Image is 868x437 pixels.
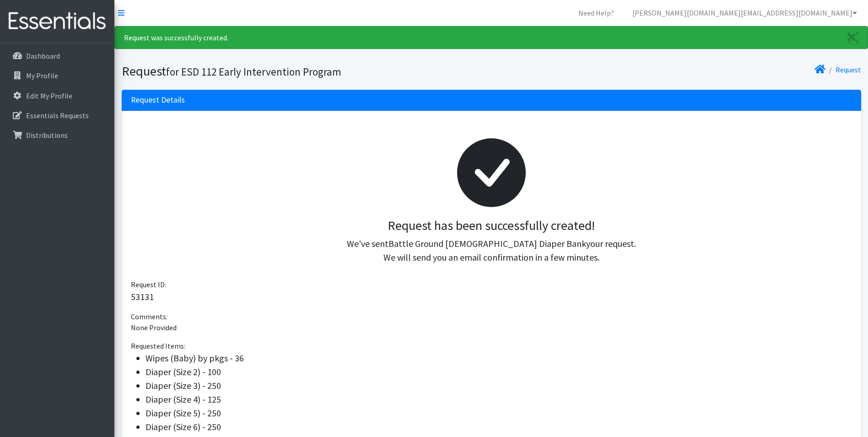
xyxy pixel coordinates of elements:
[131,280,166,289] span: Request ID:
[166,65,341,78] small: for ESD 112 Early Intervention Program
[131,341,185,350] span: Requested Items:
[146,365,852,379] li: Diaper (Size 2) - 100
[146,406,852,420] li: Diaper (Size 5) - 250
[138,218,845,234] h3: Request has been successfully created!
[131,323,177,332] span: None Provided
[836,65,861,74] a: Request
[4,87,111,105] a: Edit My Profile
[4,66,111,85] a: My Profile
[26,91,72,100] p: Edit My Profile
[131,290,852,304] p: 53131
[4,106,111,125] a: Essentials Requests
[4,47,111,65] a: Dashboard
[26,111,89,120] p: Essentials Requests
[131,95,185,105] h3: Request Details
[138,237,845,264] p: We've sent your request. We will send you an email confirmation in a few minutes.
[388,238,586,249] span: Battle Ground [DEMOGRAPHIC_DATA] Diaper Bank
[26,71,58,80] p: My Profile
[4,126,111,144] a: Distributions
[131,312,167,321] span: Comments:
[26,131,68,140] p: Distributions
[625,4,864,22] a: [PERSON_NAME][DOMAIN_NAME][EMAIL_ADDRESS][DOMAIN_NAME]
[146,393,852,406] li: Diaper (Size 4) - 125
[571,4,621,22] a: Need Help?
[146,351,852,365] li: Wipes (Baby) by pkgs - 36
[4,6,111,37] img: HumanEssentials
[146,420,852,434] li: Diaper (Size 6) - 250
[26,51,60,60] p: Dashboard
[146,379,852,393] li: Diaper (Size 3) - 250
[114,26,868,49] div: Request was successfully created.
[838,27,868,49] a: Close
[122,63,488,79] h1: Request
